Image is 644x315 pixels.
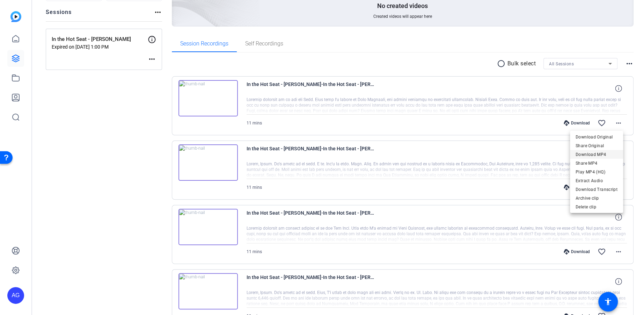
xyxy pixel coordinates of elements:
span: Share MP4 [576,159,617,167]
span: Extract Audio [576,177,617,185]
span: Archive clip [576,194,617,202]
span: Download Transcript [576,185,617,194]
span: Play MP4 (HQ) [576,168,617,176]
span: Delete clip [576,203,617,211]
span: Share Original [576,142,617,150]
span: Download Original [576,133,617,141]
span: Download MP4 [576,150,617,159]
